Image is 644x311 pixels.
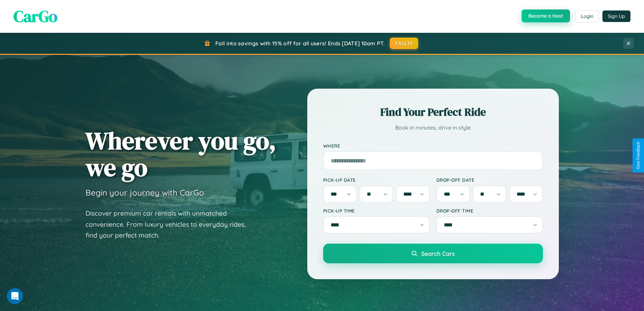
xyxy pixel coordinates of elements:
button: FALL15 [390,38,418,49]
h2: Find Your Perfect Ride [323,105,543,119]
iframe: Intercom live chat [7,288,23,304]
label: Pick-up Date [323,177,430,183]
label: Pick-up Time [323,208,430,214]
div: Give Feedback [636,142,641,169]
p: Book in minutes, drive in style [323,123,543,133]
label: Drop-off Date [436,177,543,183]
button: Login [575,10,599,22]
label: Where [323,143,543,149]
h1: Wherever you go, we go [86,127,276,181]
span: Search Cars [421,250,455,257]
h3: Begin your journey with CarGo [86,187,204,198]
button: Search Cars [323,244,543,263]
span: Fall into savings with 15% off for all users! Ends [DATE] 10am PT. [215,40,385,47]
span: CarGo [14,5,57,27]
button: Become a Host [522,9,570,22]
button: Sign Up [602,10,630,22]
label: Drop-off Time [436,208,543,214]
p: Discover premium car rentals with unmatched convenience. From luxury vehicles to everyday rides, ... [86,208,255,241]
